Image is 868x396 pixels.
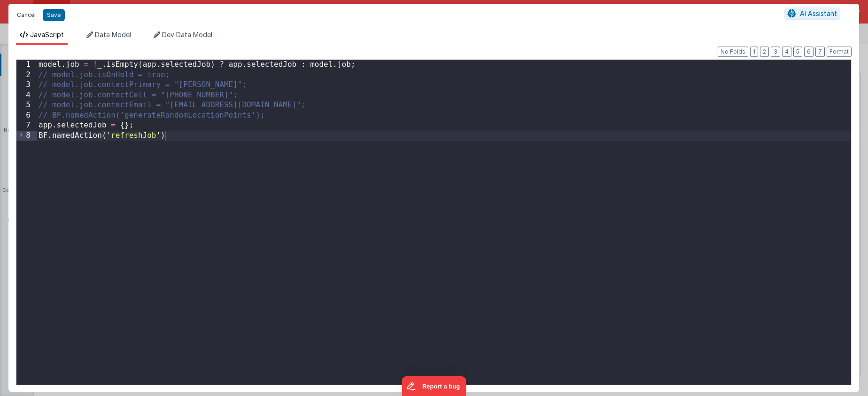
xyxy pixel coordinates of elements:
[771,47,780,57] button: 3
[162,31,212,39] span: Dev Data Model
[16,80,37,90] div: 3
[804,47,814,57] button: 6
[760,47,769,57] button: 2
[815,47,825,57] button: 7
[827,47,852,57] button: Format
[16,70,37,80] div: 2
[718,47,748,57] button: No Folds
[43,9,65,21] button: Save
[784,8,840,20] button: AI Assistant
[782,47,791,57] button: 4
[16,90,37,101] div: 4
[402,376,466,396] iframe: Marker.io feedback button
[16,120,37,131] div: 7
[800,9,837,17] span: AI Assistant
[16,111,37,121] div: 6
[16,131,37,141] div: 8
[16,100,37,111] div: 5
[16,60,37,70] div: 1
[12,8,40,22] button: Cancel
[750,47,758,57] button: 1
[95,31,131,39] span: Data Model
[30,31,64,39] span: JavaScript
[793,47,802,57] button: 5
